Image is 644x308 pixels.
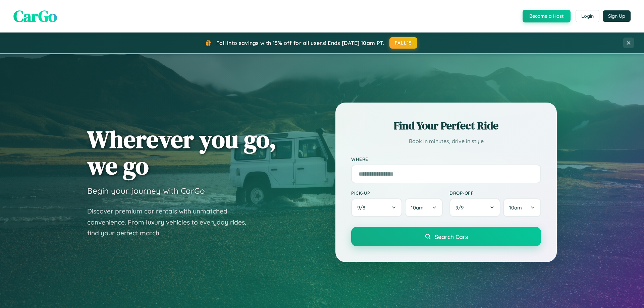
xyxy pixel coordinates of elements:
[351,198,402,217] button: 9/8
[357,204,369,211] span: 9 / 8
[351,190,443,196] label: Pick-up
[449,190,541,196] label: Drop-off
[455,204,467,211] span: 9 / 9
[405,198,443,217] button: 10am
[351,156,541,162] label: Where
[576,10,599,22] button: Login
[509,204,522,211] span: 10am
[351,136,541,146] p: Book in minutes, drive in style
[389,37,418,49] button: FALL15
[449,198,500,217] button: 9/9
[603,10,631,22] button: Sign Up
[435,233,468,240] span: Search Cars
[523,10,571,22] button: Become a Host
[411,204,424,211] span: 10am
[503,198,541,217] button: 10am
[13,5,57,27] span: CarGo
[351,118,541,133] h2: Find Your Perfect Ride
[351,227,541,246] button: Search Cars
[87,126,276,179] h1: Wherever you go, we go
[87,206,255,239] p: Discover premium car rentals with unmatched convenience. From luxury vehicles to everyday rides, ...
[87,186,205,196] h3: Begin your journey with CarGo
[216,40,384,46] span: Fall into savings with 15% off for all users! Ends [DATE] 10am PT.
